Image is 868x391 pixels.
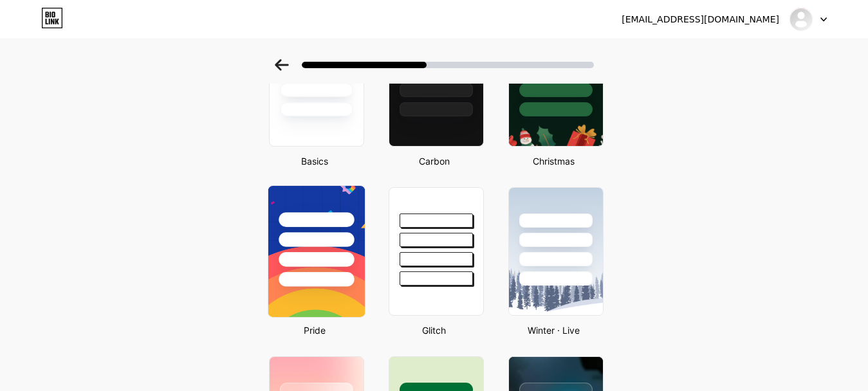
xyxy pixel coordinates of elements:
[265,323,364,337] div: Pride
[622,13,779,26] div: [EMAIL_ADDRESS][DOMAIN_NAME]
[385,323,484,337] div: Glitch
[504,154,604,168] div: Christmas
[504,323,604,337] div: Winter · Live
[789,7,813,32] img: gfnytx01
[265,154,364,168] div: Basics
[385,154,484,168] div: Carbon
[268,186,364,317] img: pride-mobile.png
